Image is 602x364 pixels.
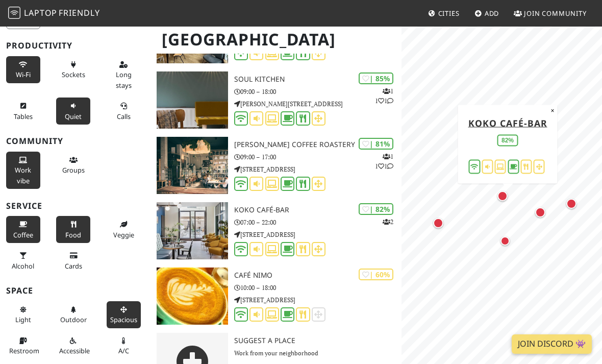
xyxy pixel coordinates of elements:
button: Long stays [107,56,141,93]
span: Restroom [9,346,39,355]
span: Video/audio calls [117,112,131,121]
button: Cards [56,247,90,274]
div: Map marker [566,199,587,219]
button: Accessible [56,332,90,359]
button: Alcohol [6,247,40,274]
span: Laptop [24,7,57,18]
p: [STREET_ADDRESS] [234,164,402,174]
img: soul kitchen [157,71,228,129]
h3: soul kitchen [234,75,402,84]
img: LaptopFriendly [8,7,20,19]
p: 09:00 – 17:00 [234,152,402,162]
span: People working [15,165,31,185]
span: Add [485,9,499,18]
p: 07:00 – 22:00 [234,217,402,227]
p: [PERSON_NAME][STREET_ADDRESS] [234,99,402,109]
a: koko café-bar | 82% 2 koko café-bar 07:00 – 22:00 [STREET_ADDRESS] [150,202,402,259]
span: Food [65,230,81,239]
span: Coffee [13,230,33,239]
div: Map marker [433,218,454,238]
div: | 60% [359,269,393,280]
h3: Space [6,286,144,296]
span: Outdoor area [60,315,87,324]
a: Join Community [510,4,591,22]
span: Quiet [65,112,82,121]
button: Spacious [107,301,141,328]
a: Join Discord 👾 [512,334,592,354]
button: Veggie [107,216,141,243]
p: 09:00 – 18:00 [234,87,402,96]
button: Calls [107,98,141,125]
span: Power sockets [62,70,85,79]
button: Tables [6,98,40,125]
button: Groups [56,152,90,179]
button: Wi-Fi [6,56,40,83]
p: 10:00 – 18:00 [234,283,402,293]
span: Accessible [59,346,90,355]
button: Quiet [56,98,90,125]
p: 1 1 1 [375,86,393,106]
div: Map marker [497,191,518,211]
div: | 81% [359,138,393,150]
span: Air conditioned [118,346,129,355]
button: Close popup [547,105,557,116]
span: Natural light [15,315,31,324]
p: 1 1 1 [375,152,393,171]
button: Coffee [6,216,40,243]
p: Work from your neighborhood [234,348,402,358]
p: [STREET_ADDRESS] [234,295,402,305]
img: Café NiMo [157,268,228,325]
h3: koko café-bar [234,206,402,214]
span: Long stays [116,70,132,89]
span: Group tables [62,165,85,175]
div: | 82% [359,203,393,215]
div: | 85% [359,72,393,84]
p: [STREET_ADDRESS] [234,230,402,239]
a: Add [470,4,504,22]
a: Franz Morish Coffee Roastery | 81% 111 [PERSON_NAME] Coffee Roastery 09:00 – 17:00 [STREET_ADDRESS] [150,137,402,194]
button: Outdoor [56,301,90,328]
button: Sockets [56,56,90,83]
h1: [GEOGRAPHIC_DATA] [154,26,399,54]
span: Join Community [524,9,587,18]
div: Map marker [500,236,521,257]
h3: Community [6,136,144,146]
h3: Productivity [6,41,144,51]
img: Franz Morish Coffee Roastery [157,137,228,194]
h3: Service [6,201,144,211]
span: Work-friendly tables [14,112,33,121]
span: Stable Wi-Fi [16,70,31,79]
h3: Suggest a Place [234,336,402,345]
div: 82% [497,134,518,146]
h3: [PERSON_NAME] Coffee Roastery [234,140,402,149]
p: 2 [383,217,393,227]
span: Cities [438,9,460,18]
button: A/C [107,332,141,359]
button: Light [6,301,40,328]
button: Restroom [6,332,40,359]
span: Alcohol [12,261,34,271]
a: LaptopFriendly LaptopFriendly [8,5,100,22]
span: Friendly [59,7,99,18]
button: Food [56,216,90,243]
span: Credit cards [65,261,82,271]
span: Veggie [113,230,134,239]
button: Work vibe [6,152,40,189]
a: soul kitchen | 85% 111 soul kitchen 09:00 – 18:00 [PERSON_NAME][STREET_ADDRESS] [150,71,402,129]
div: Map marker [535,207,556,228]
span: Spacious [110,315,137,324]
img: koko café-bar [157,202,228,259]
a: Café NiMo | 60% Café NiMo 10:00 – 18:00 [STREET_ADDRESS] [150,268,402,325]
a: Cities [424,4,464,22]
a: koko café-bar [468,116,547,129]
h3: Café NiMo [234,271,402,280]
